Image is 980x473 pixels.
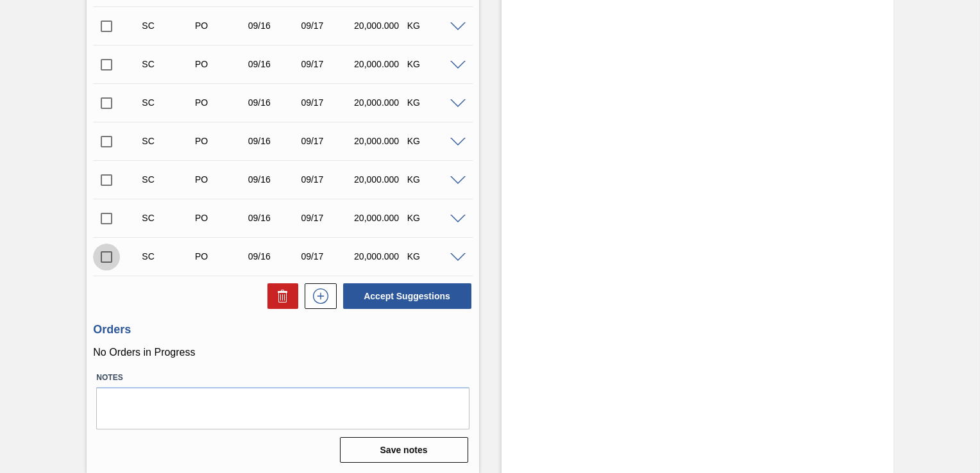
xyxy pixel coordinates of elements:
[351,21,409,31] div: 20,000.000
[351,213,409,223] div: 20,000.000
[351,174,409,185] div: 20,000.000
[192,174,249,185] div: Purchase order
[245,213,303,223] div: 09/16/2025
[298,136,355,146] div: 09/17/2025
[192,213,249,223] div: Purchase order
[337,282,473,310] div: Accept Suggestions
[351,251,409,261] div: 20,000.000
[139,251,196,261] div: Suggestion Created
[93,323,472,336] h3: Orders
[298,97,355,108] div: 09/17/2025
[298,174,355,185] div: 09/17/2025
[96,369,469,387] label: Notes
[404,136,462,146] div: KG
[139,136,196,146] div: Suggestion Created
[298,21,355,31] div: 09/17/2025
[404,59,462,69] div: KG
[298,213,355,223] div: 09/17/2025
[245,251,303,261] div: 09/16/2025
[245,59,303,69] div: 09/16/2025
[139,21,196,31] div: Suggestion Created
[192,97,249,108] div: Purchase order
[404,97,462,108] div: KG
[351,97,409,108] div: 20,000.000
[245,136,303,146] div: 09/16/2025
[192,251,249,261] div: Purchase order
[139,97,196,108] div: Suggestion Created
[139,59,196,69] div: Suggestion Created
[298,59,355,69] div: 09/17/2025
[298,251,355,261] div: 09/17/2025
[343,283,471,309] button: Accept Suggestions
[139,174,196,185] div: Suggestion Created
[351,136,409,146] div: 20,000.000
[351,59,409,69] div: 20,000.000
[245,97,303,108] div: 09/16/2025
[261,283,298,309] div: Delete Suggestions
[404,251,462,261] div: KG
[192,21,249,31] div: Purchase order
[404,213,462,223] div: KG
[245,174,303,185] div: 09/16/2025
[192,136,249,146] div: Purchase order
[298,283,337,309] div: New suggestion
[404,174,462,185] div: KG
[245,21,303,31] div: 09/16/2025
[192,59,249,69] div: Purchase order
[340,437,468,463] button: Save notes
[93,347,472,358] p: No Orders in Progress
[404,21,462,31] div: KG
[139,213,196,223] div: Suggestion Created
